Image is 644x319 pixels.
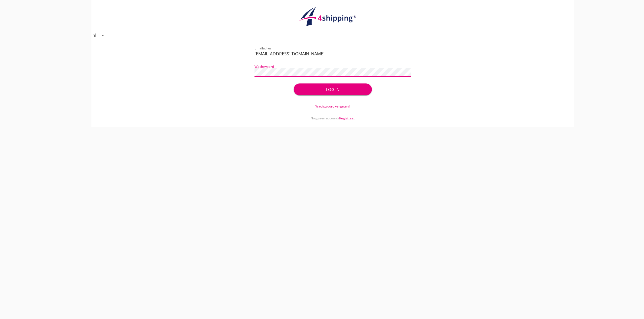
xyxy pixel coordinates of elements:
[100,32,106,39] i: arrow_drop_down
[302,86,363,93] div: Log in
[255,49,411,58] input: Emailadres
[93,33,96,38] div: nl
[339,116,355,120] a: Registreer
[298,6,368,26] img: logo.1f945f1d.svg
[294,83,372,95] button: Log in
[255,109,411,121] div: Nog geen account?
[315,104,350,109] a: Wachtwoord vergeten?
